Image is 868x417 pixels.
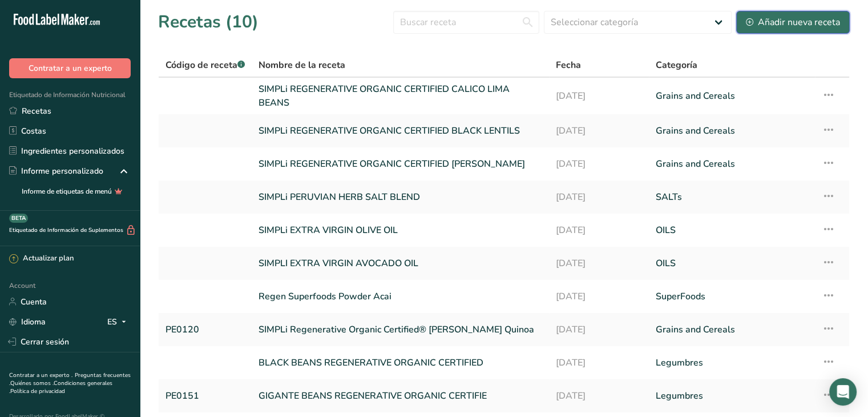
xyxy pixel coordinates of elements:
[9,371,131,387] a: Preguntas frecuentes .
[656,58,697,72] span: Categoría
[556,284,642,308] a: [DATE]
[556,58,581,72] span: Fecha
[9,253,74,264] div: Actualizar plan
[165,318,245,342] a: PE0120
[556,384,642,408] a: [DATE]
[656,384,808,408] a: Legumbres
[259,351,542,375] a: BLACK BEANS REGENERATIVE ORGANIC CERTIFIED
[10,379,54,387] a: Quiénes somos .
[259,185,542,209] a: SIMPLi PERUVIAN HERB SALT BLEND
[829,378,857,406] div: Open Intercom Messenger
[556,251,642,275] a: [DATE]
[556,185,642,209] a: [DATE]
[259,318,542,342] a: SIMPLi Regenerative Organic Certified® [PERSON_NAME] Quinoa
[259,58,345,72] span: Nombre de la receta
[259,384,542,408] a: GIGANTE BEANS REGENERATIVE ORGANIC CERTIFIE
[158,9,259,35] h1: Recetas (10)
[656,284,808,308] a: SuperFoods
[556,351,642,375] a: [DATE]
[9,312,46,332] a: Idioma
[9,58,131,78] button: Contratar a un experto
[259,284,542,308] a: Regen Superfoods Powder Acai
[556,82,642,110] a: [DATE]
[746,15,840,29] div: Añadir nueva receta
[556,119,642,143] a: [DATE]
[165,59,245,71] span: Código de receta
[259,218,542,242] a: SIMPLi EXTRA VIRGIN OLIVE OIL
[107,315,131,328] div: ES
[165,384,245,408] a: PE0151
[656,251,808,275] a: OILS
[656,351,808,375] a: Legumbres
[556,218,642,242] a: [DATE]
[259,152,542,176] a: SIMPLi REGENERATIVE ORGANIC CERTIFIED [PERSON_NAME]
[656,318,808,342] a: Grains and Cereals
[656,185,808,209] a: SALTs
[9,371,72,379] a: Contratar a un experto .
[9,165,103,177] div: Informe personalizado
[393,11,539,34] input: Buscar receta
[656,82,808,110] a: Grains and Cereals
[556,152,642,176] a: [DATE]
[656,218,808,242] a: OILS
[656,152,808,176] a: Grains and Cereals
[259,119,542,143] a: SIMPLi REGENERATIVE ORGANIC CERTIFIED BLACK LENTILS
[556,318,642,342] a: [DATE]
[656,119,808,143] a: Grains and Cereals
[259,82,542,110] a: SIMPLi REGENERATIVE ORGANIC CERTIFIED CALICO LIMA BEANS
[9,214,28,223] div: BETA
[9,379,112,395] a: Condiciones generales .
[10,387,65,395] a: Política de privacidad
[259,251,542,275] a: SIMPLI EXTRA VIRGIN AVOCADO OIL
[736,11,850,34] button: Añadir nueva receta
